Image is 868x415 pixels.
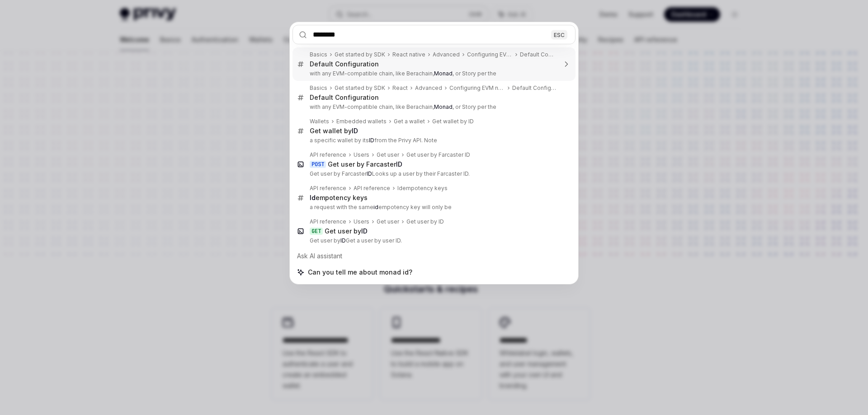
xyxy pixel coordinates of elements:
div: Get wallet by [310,127,358,135]
b: Id [310,194,316,201]
b: ID [361,227,368,235]
b: Monad [434,103,453,110]
div: Default Configuration [512,84,557,92]
div: Configuring EVM networks [467,51,513,58]
div: GET [310,228,323,235]
div: Get user [377,151,399,159]
div: API reference [310,218,346,225]
div: Get user [377,218,399,225]
b: ID [352,127,358,135]
div: Advanced [415,84,442,92]
div: React [392,84,408,92]
p: a specific wallet by its from the Privy API. Note [310,137,557,144]
div: empotency keys [310,194,368,202]
div: POST [310,161,326,168]
div: API reference [310,185,346,192]
div: Embedded wallets [336,118,387,125]
div: API reference [310,151,346,159]
div: Default Configuration [520,51,557,58]
b: ID [369,137,374,144]
p: with any EVM-compatible chain, like Berachain, , or Story per the [310,70,557,77]
b: ID [396,160,402,168]
div: Configuring EVM networks [449,84,505,92]
div: Wallets [310,118,329,125]
div: Get user by Farcaster [328,160,402,168]
p: with any EVM-compatible chain, like Berachain, , or Story per the [310,103,557,111]
div: Advanced [433,51,460,58]
b: id [373,204,378,210]
p: a request with the same empotency key will only be [310,204,557,211]
b: Monad [434,70,453,77]
div: API reference [354,185,390,192]
div: Get user by ID [406,218,444,225]
div: Basics [310,84,327,92]
div: Users [354,218,369,225]
div: Basics [310,51,327,58]
div: Ask AI assistant [292,248,576,264]
div: React native [392,51,425,58]
span: Can you tell me about monad id? [308,268,412,277]
div: Users [354,151,369,159]
b: ID [340,237,346,244]
div: Get wallet by ID [432,118,474,125]
b: ID [367,170,372,177]
div: Get user by Farcaster ID [406,151,470,159]
div: Get user by [325,227,368,235]
div: Default Configuration [310,93,379,102]
div: Idempotency keys [397,185,448,192]
p: Get user by Get a user by user ID. [310,237,557,244]
div: Get started by SDK [335,51,385,58]
div: ESC [551,30,567,39]
div: Get started by SDK [335,84,385,92]
p: Get user by Farcaster Looks up a user by their Farcaster ID. [310,170,557,177]
div: Get a wallet [394,118,425,125]
div: Default Configuration [310,60,379,68]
